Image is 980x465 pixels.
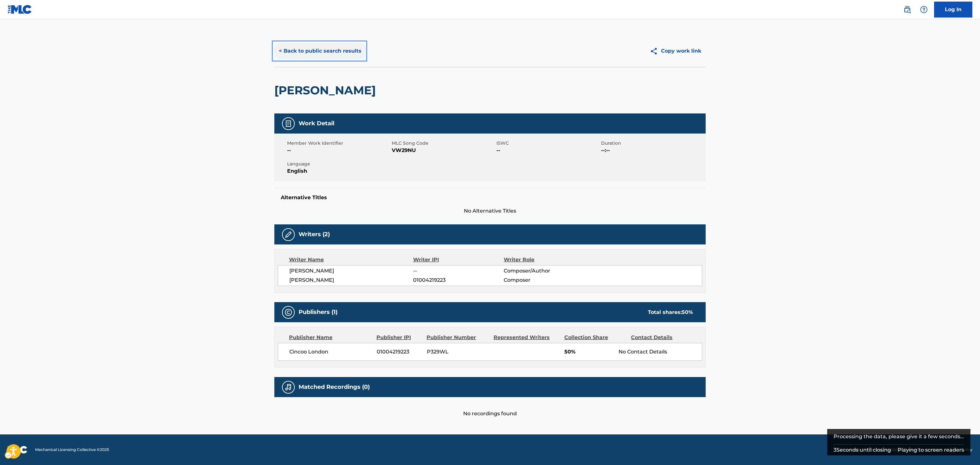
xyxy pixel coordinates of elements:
[285,309,292,316] img: Publishers
[289,256,413,264] div: Writer Name
[427,334,488,341] div: Publisher Number
[274,397,706,418] div: No recordings found
[392,147,495,154] span: VW29NU
[287,161,390,167] span: Language
[289,267,413,275] span: [PERSON_NAME]
[645,43,706,59] button: Copy work link
[920,6,928,13] img: help
[287,140,390,147] span: Member Work Identifier
[287,147,390,154] span: --
[494,334,560,341] div: Represented Writers
[8,5,32,14] img: MLC Logo
[564,348,614,356] span: 50%
[413,256,504,264] div: Writer IPI
[504,256,586,264] div: Writer Role
[934,2,972,18] a: Log In
[834,447,836,453] span: 3
[650,47,661,55] img: Copy work link
[619,348,702,356] div: No Contact Details
[274,83,379,98] h2: [PERSON_NAME]
[601,147,704,154] span: --:--
[496,147,599,154] span: --
[35,447,109,453] span: Mechanical Licensing Collective © 2025
[648,309,693,316] div: Total shares:
[287,167,390,175] span: English
[903,6,911,13] img: search
[299,383,370,391] h5: Matched Recordings (0)
[564,334,626,341] div: Collection Share
[285,383,292,391] img: Matched Recordings
[289,334,372,341] div: Publisher Name
[682,309,693,315] span: 50 %
[281,194,699,201] h5: Alternative Titles
[496,140,599,147] span: ISWC
[285,120,292,127] img: Work Detail
[299,231,330,238] h5: Writers (2)
[504,276,586,284] span: Composer
[8,446,27,454] img: logo
[376,334,422,341] div: Publisher IPI
[834,429,964,444] div: Processing the data, please give it a few seconds...
[289,276,413,284] span: [PERSON_NAME]
[427,348,489,356] span: P329WL
[299,309,338,316] h5: Publishers (1)
[377,348,422,356] span: 01004219223
[274,207,706,215] span: No Alternative Titles
[299,120,334,127] h5: Work Detail
[285,231,292,238] img: Writers
[504,267,586,275] span: Composer/Author
[413,267,504,275] span: --
[413,276,504,284] span: 01004219223
[601,140,704,147] span: Duration
[274,43,366,59] button: < Back to public search results
[289,348,372,356] span: Cincoo London
[631,334,693,341] div: Contact Details
[392,140,495,147] span: MLC Song Code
